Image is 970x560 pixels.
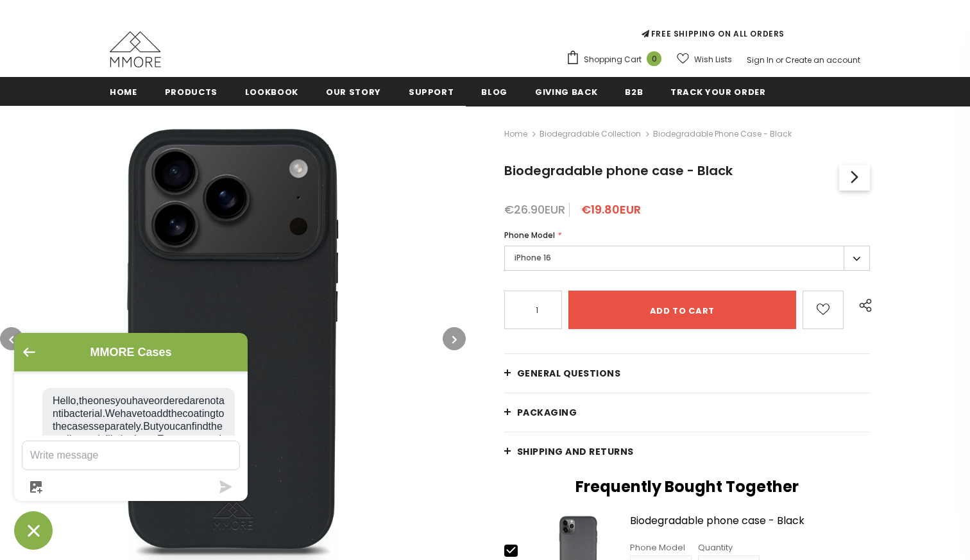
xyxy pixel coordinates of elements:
[584,53,642,66] span: Shopping Cart
[581,201,641,217] span: €19.80EUR
[647,51,661,66] span: 0
[535,86,597,98] span: Giving back
[504,230,555,241] span: Phone Model
[504,393,870,432] a: PACKAGING
[409,86,454,98] span: support
[110,77,137,106] a: Home
[245,77,298,106] a: Lookbook
[165,86,217,98] span: Products
[504,432,870,471] a: Shipping and returns
[10,333,251,550] inbox-online-store-chat: Shopify online store chat
[535,77,597,106] a: Giving back
[568,291,796,329] input: Add to cart
[630,541,692,554] div: Phone Model
[481,86,507,98] span: Blog
[540,128,641,139] a: Biodegradable Collection
[670,86,765,98] span: Track your order
[625,77,643,106] a: B2B
[110,86,137,98] span: Home
[504,477,870,496] h2: Frequently Bought Together
[504,201,565,217] span: €26.90EUR
[517,367,621,380] span: General Questions
[653,126,792,142] span: Biodegradable phone case - Black
[566,50,668,69] a: Shopping Cart 0
[165,77,217,106] a: Products
[326,77,381,106] a: Our Story
[504,246,870,271] label: iPhone 16
[747,55,774,65] a: Sign In
[785,55,860,65] a: Create an account
[625,86,643,98] span: B2B
[517,445,634,458] span: Shipping and returns
[698,541,760,554] div: Quantity
[245,86,298,98] span: Lookbook
[630,515,870,538] a: Biodegradable phone case - Black
[670,77,765,106] a: Track your order
[504,126,527,142] a: Home
[517,406,577,419] span: PACKAGING
[409,77,454,106] a: support
[110,31,161,67] img: MMORE Cases
[504,354,870,393] a: General Questions
[481,77,507,106] a: Blog
[504,162,733,180] span: Biodegradable phone case - Black
[694,53,732,66] span: Wish Lists
[326,86,381,98] span: Our Story
[677,48,732,71] a: Wish Lists
[776,55,783,65] span: or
